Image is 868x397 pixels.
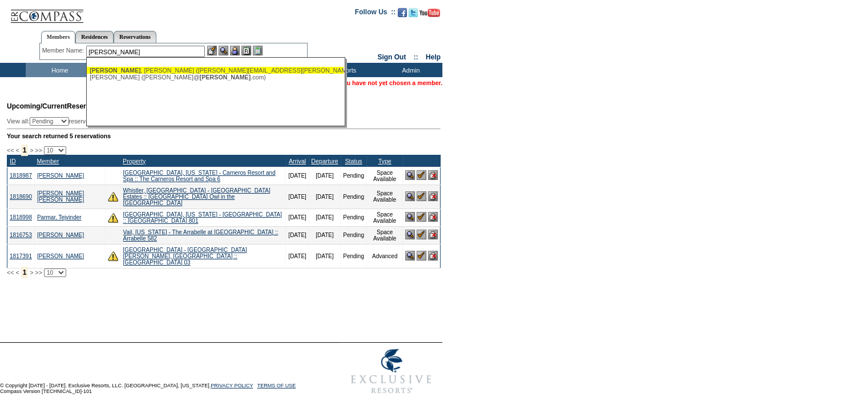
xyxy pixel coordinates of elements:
[21,267,29,278] span: 1
[286,185,309,208] td: [DATE]
[345,158,362,165] a: Status
[230,46,240,55] img: Impersonate
[419,9,440,17] img: Subscribe to our YouTube Channel
[378,158,391,165] a: Type
[114,31,156,43] a: Reservations
[341,167,367,185] td: Pending
[37,232,84,238] a: [PERSON_NAME]
[15,269,19,276] span: <
[366,185,403,208] td: Space Available
[108,191,118,202] img: There are insufficient days and/or tokens to cover this reservation
[419,11,440,18] a: Subscribe to our YouTube Channel
[41,31,76,43] a: Members
[7,102,67,110] span: Upcoming/Current
[286,244,309,268] td: [DATE]
[366,226,403,244] td: Space Available
[10,214,32,220] a: 1818998
[10,253,32,259] a: 1817391
[428,170,438,180] img: Cancel Reservation
[426,53,441,61] a: Help
[37,158,59,165] a: Member
[405,251,415,260] img: View Reservation
[417,170,426,180] img: Confirm Reservation
[37,173,84,179] a: [PERSON_NAME]
[409,8,418,17] img: Follow us on Twitter
[366,244,403,268] td: Advanced
[42,46,86,55] div: Member Name:
[26,63,91,77] td: Home
[241,46,251,55] img: Reservations
[21,145,29,156] span: 1
[340,79,442,86] span: You have not yet chosen a member.
[286,226,309,244] td: [DATE]
[366,208,403,226] td: Space Available
[417,230,426,239] img: Confirm Reservation
[309,185,340,208] td: [DATE]
[309,226,340,244] td: [DATE]
[417,212,426,222] img: Confirm Reservation
[30,147,33,154] span: >
[7,117,290,126] div: View all: reservations owned by:
[428,230,438,239] img: Cancel Reservation
[35,269,42,276] span: >>
[428,191,438,201] img: Cancel Reservation
[123,211,282,224] a: [GEOGRAPHIC_DATA], [US_STATE] - [GEOGRAPHIC_DATA] :: [GEOGRAPHIC_DATA] 801
[341,208,367,226] td: Pending
[405,191,415,201] img: View Reservation
[309,208,340,226] td: [DATE]
[355,7,395,21] td: Follow Us ::
[123,170,276,182] a: [GEOGRAPHIC_DATA], [US_STATE] - Carneros Resort and Spa :: The Carneros Resort and Spa 6
[405,170,415,180] img: View Reservation
[341,226,367,244] td: Pending
[398,11,407,18] a: Become our fan on Facebook
[37,253,84,259] a: [PERSON_NAME]
[10,173,32,179] a: 1818987
[309,244,340,268] td: [DATE]
[10,158,16,165] a: ID
[37,190,84,203] a: [PERSON_NAME] [PERSON_NAME]
[90,74,341,81] div: [PERSON_NAME] ([PERSON_NAME]@ .com)
[257,383,296,388] a: TERMS OF USE
[377,63,442,77] td: Admin
[207,46,217,55] img: b_edit.gif
[366,167,403,185] td: Space Available
[341,185,367,208] td: Pending
[123,187,271,206] a: Whistler, [GEOGRAPHIC_DATA] - [GEOGRAPHIC_DATA] Estates :: [GEOGRAPHIC_DATA] Owl in the [GEOGRAPH...
[7,147,14,154] span: <<
[377,53,406,61] a: Sign Out
[37,214,82,220] a: Parmar, Tejvinder
[414,53,418,61] span: ::
[108,251,118,261] img: There are insufficient days and/or tokens to cover this reservation
[200,74,251,81] span: [PERSON_NAME]
[405,212,415,222] img: View Reservation
[428,251,438,260] img: Cancel Reservation
[428,212,438,222] img: Cancel Reservation
[7,102,110,110] span: Reservations
[253,46,263,55] img: b_calculator.gif
[211,383,253,388] a: PRIVACY POLICY
[108,212,118,223] img: There are insufficient days and/or tokens to cover this reservation
[123,229,278,242] a: Vail, [US_STATE] - The Arrabelle at [GEOGRAPHIC_DATA] :: Arrabelle 582
[7,269,14,276] span: <<
[286,167,309,185] td: [DATE]
[341,244,367,268] td: Pending
[35,147,42,154] span: >>
[289,158,306,165] a: Arrival
[417,251,426,260] img: Confirm Reservation
[409,11,418,18] a: Follow us on Twitter
[75,31,114,43] a: Residences
[311,158,338,165] a: Departure
[30,269,33,276] span: >
[286,208,309,226] td: [DATE]
[10,232,32,238] a: 1816753
[417,191,426,201] img: Confirm Reservation
[10,194,32,200] a: 1818690
[309,167,340,185] td: [DATE]
[219,46,228,55] img: View
[123,158,146,165] a: Property
[90,67,140,74] span: [PERSON_NAME]
[90,67,341,74] div: , [PERSON_NAME] ([PERSON_NAME][EMAIL_ADDRESS][PERSON_NAME][DOMAIN_NAME])
[398,8,407,17] img: Become our fan on Facebook
[123,247,247,266] a: [GEOGRAPHIC_DATA] - [GEOGRAPHIC_DATA][PERSON_NAME], [GEOGRAPHIC_DATA] :: [GEOGRAPHIC_DATA] 03
[7,133,441,139] div: Your search returned 5 reservations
